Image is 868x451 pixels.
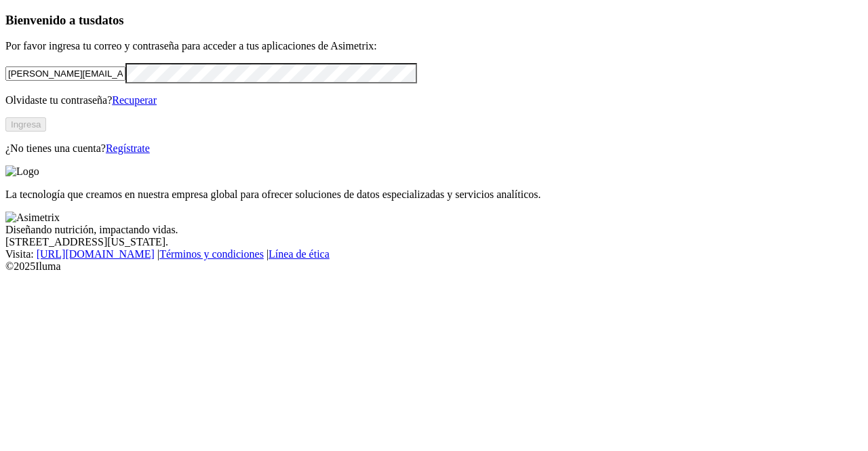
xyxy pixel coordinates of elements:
[106,142,150,154] a: Regístrate
[269,248,330,260] a: Línea de ética
[5,189,863,201] p: La tecnología que creamos en nuestra empresa global para ofrecer soluciones de datos especializad...
[5,165,39,178] img: Logo
[5,260,863,273] div: © 2025 Iluma
[159,248,264,260] a: Términos y condiciones
[5,236,863,248] div: [STREET_ADDRESS][US_STATE].
[5,66,125,81] input: Tu correo
[5,224,863,236] div: Diseñando nutrición, impactando vidas.
[112,94,157,106] a: Recuperar
[5,13,863,28] h3: Bienvenido a tus
[5,94,863,106] p: Olvidaste tu contraseña?
[5,40,863,52] p: Por favor ingresa tu correo y contraseña para acceder a tus aplicaciones de Asimetrix:
[5,142,863,155] p: ¿No tienes una cuenta?
[5,117,46,132] button: Ingresa
[5,248,863,260] div: Visita : | |
[5,212,60,224] img: Asimetrix
[37,248,155,260] a: [URL][DOMAIN_NAME]
[95,13,124,27] span: datos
